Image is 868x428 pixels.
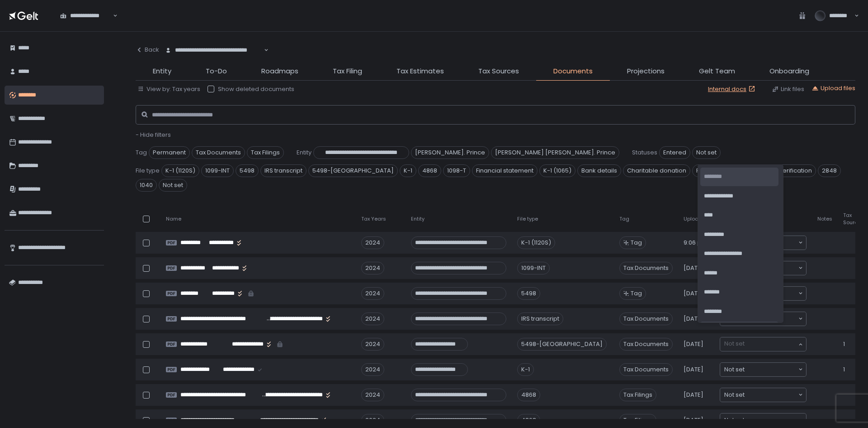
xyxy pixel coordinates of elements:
div: K-1 [517,363,534,376]
div: 2024 [361,363,384,376]
span: Onboarding [769,66,809,77]
span: [PERSON_NAME]. Prince [411,146,489,159]
span: Tax Documents [192,146,245,159]
span: Entity [153,66,171,77]
span: 1098-T [443,164,470,177]
span: Financial statement [472,164,538,177]
span: File type [136,167,160,175]
span: Not set [692,146,721,159]
span: Documents [553,66,593,77]
span: 9:06 pm [684,239,707,247]
span: [DATE] [684,416,703,424]
span: Tax Years [361,216,386,222]
span: [DATE] [684,289,703,298]
span: 2848 [818,164,841,177]
span: Charitable donation [623,164,690,177]
span: K-1 (1065) [539,164,576,177]
button: View by: Tax years [137,85,200,93]
span: [DATE] [684,365,703,374]
span: [DATE] [684,315,703,323]
span: Notes [817,216,832,222]
div: Search for option [720,414,806,427]
input: Search for option [745,390,797,399]
span: 5498 [236,164,259,177]
span: Tag [631,239,642,247]
span: Statuses [632,149,657,157]
span: Name [166,216,181,222]
span: 4868 [418,164,441,177]
span: Entity [411,216,425,222]
span: Tag [136,149,147,157]
span: K-1 [400,164,416,177]
button: Back [136,41,159,59]
span: Not set [159,179,187,192]
span: Not set [724,390,745,399]
span: 1 [843,365,845,374]
span: Tax Estimates [396,66,444,77]
span: Tax Documents [619,338,673,351]
div: Search for option [720,388,806,402]
div: Search for option [159,41,269,60]
div: 2024 [361,287,384,300]
span: [DATE] [684,391,703,399]
span: Entered [659,146,690,159]
span: Roadmaps [261,66,298,77]
div: Search for option [720,363,806,376]
span: Projections [627,66,665,77]
div: 2024 [361,262,384,274]
div: 4868 [517,389,540,401]
span: Not set [724,365,745,374]
span: Gelt Team [699,66,735,77]
span: 5498-[GEOGRAPHIC_DATA] [308,164,398,177]
span: Tax Source [843,212,861,226]
div: 1099-INT [517,262,550,274]
span: To-Do [206,66,227,77]
span: 1 [843,340,845,348]
span: Tax Documents [619,313,673,325]
div: IRS transcript [517,313,563,325]
span: [PERSON_NAME] [PERSON_NAME]. Prince [491,146,619,159]
input: Search for option [724,340,797,349]
input: Search for option [745,416,797,425]
span: Permanent [149,146,190,159]
div: 2024 [361,389,384,401]
input: Search for option [745,365,797,374]
button: Link files [772,85,804,93]
div: 2024 [361,236,384,249]
span: [DATE] [684,340,703,348]
input: Search for option [263,46,263,55]
span: Identity verification [753,164,816,177]
span: Tax Documents [619,363,673,376]
span: [DATE] [684,264,703,272]
span: Bank details [577,164,621,177]
div: Search for option [720,337,806,351]
span: Real estate taxes [692,164,751,177]
span: K-1 (1120S) [161,164,199,177]
span: Tax Filings [619,389,656,401]
span: Tag [631,289,642,298]
span: Not set [724,416,745,425]
a: Internal docs [708,85,757,93]
div: Search for option [54,6,118,25]
span: 1040 [136,179,157,192]
div: 2024 [361,414,384,427]
div: Back [136,46,159,54]
span: IRS transcript [260,164,307,177]
button: - Hide filters [136,131,171,139]
span: Entity [297,149,311,157]
div: 4868 [517,414,540,427]
span: Tax Filings [247,146,284,159]
span: Uploaded [684,216,709,222]
span: File type [517,216,538,222]
span: Tax Filings [619,414,656,427]
div: 5498-[GEOGRAPHIC_DATA] [517,338,607,351]
span: Tax Filing [333,66,362,77]
div: K-1 (1120S) [517,236,555,249]
div: 2024 [361,338,384,351]
button: Upload files [811,84,855,92]
input: Search for option [112,11,112,20]
span: 1099-INT [201,164,234,177]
